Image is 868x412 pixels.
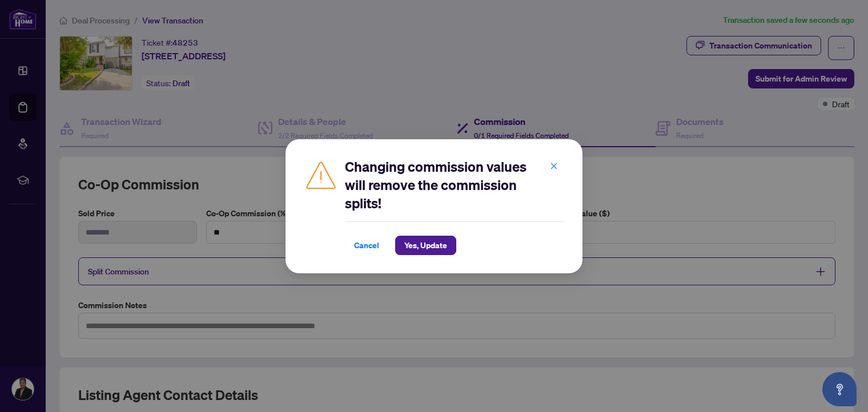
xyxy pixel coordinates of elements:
[822,372,857,406] button: Open asap
[354,236,379,255] span: Cancel
[395,236,456,255] button: Yes, Update
[404,236,447,255] span: Yes, Update
[345,157,564,212] h2: Changing commission values will remove the commission splits!
[304,157,338,192] img: Caution Icon
[550,161,558,169] span: close
[345,236,388,255] button: Cancel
